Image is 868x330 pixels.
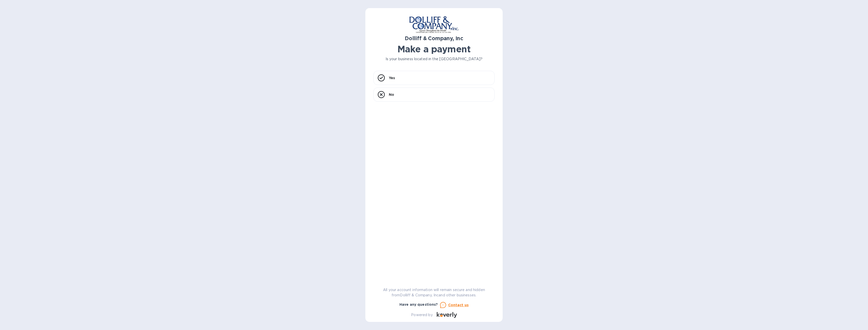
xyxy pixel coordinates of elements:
[389,75,395,80] p: Yes
[389,92,394,97] p: No
[373,287,495,298] p: All your account information will remain secure and hidden from Dolliff & Company, Inc and other ...
[405,35,463,41] b: Dolliff & Company, Inc
[373,56,495,62] p: Is your business located in the [GEOGRAPHIC_DATA]?
[448,303,469,307] u: Contact us
[411,312,432,318] p: Powered by
[373,44,495,54] h1: Make a payment
[399,302,438,306] b: Have any questions?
